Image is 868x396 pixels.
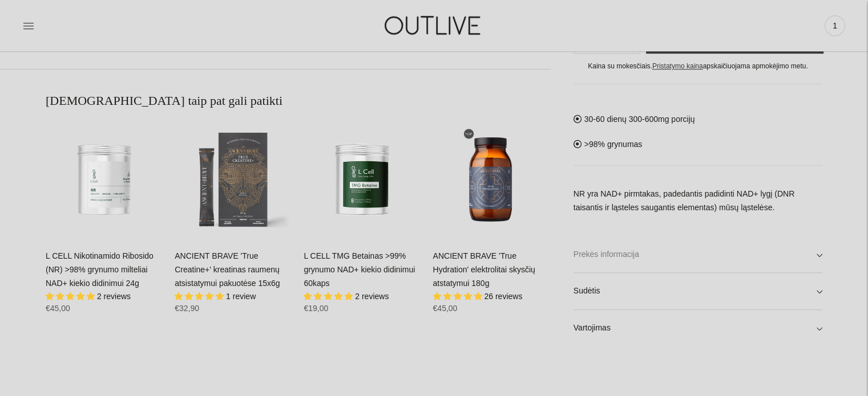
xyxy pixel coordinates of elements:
a: Pristatymo kaina [652,62,703,70]
span: 1 review [226,292,256,301]
div: 30-60 dienų 300-600mg porcijų >98% grynumas [574,84,822,347]
span: 5.00 stars [46,292,97,301]
a: Vartojimas [574,310,822,346]
a: L CELL TMG Betainas >99% grynumo NAD+ kiekio didinimui 60kaps [304,121,421,238]
span: 1 [827,18,843,34]
div: Kaina su mokesčiais. apskaičiuojama apmokėjimo metu. [574,60,822,72]
a: Sudėtis [574,273,822,309]
span: 2 reviews [97,292,131,301]
span: €19,00 [304,304,328,313]
span: 26 reviews [484,292,522,301]
span: €32,90 [175,304,199,313]
a: ANCIENT BRAVE 'True Creatine+' kreatinas raumenų atsistatymui pakuotėse 15x6g [175,251,280,288]
span: 4.88 stars [433,292,484,301]
span: 5.00 stars [304,292,355,301]
a: Prekės informacija [574,236,822,272]
a: L CELL Nikotinamido Ribosido (NR) >98% grynumo milteliai NAD+ kiekio didinimui 24g [46,251,154,288]
a: L CELL TMG Betainas >99% grynumo NAD+ kiekio didinimui 60kaps [304,251,415,288]
a: ANCIENT BRAVE 'True Hydration' elektrolitai skysčių atstatymui 180g [433,121,550,238]
span: €45,00 [46,304,70,313]
a: ANCIENT BRAVE 'True Hydration' elektrolitai skysčių atstatymui 180g [433,251,535,288]
a: L CELL Nikotinamido Ribosido (NR) >98% grynumo milteliai NAD+ kiekio didinimui 24g [46,121,163,238]
span: 2 reviews [355,292,389,301]
a: 1 [825,13,845,38]
h2: [DEMOGRAPHIC_DATA] taip pat gali patikti [46,92,551,109]
span: €45,00 [433,304,457,313]
span: 5.00 stars [175,292,226,301]
p: NR yra NAD+ pirmtakas, padedantis padidinti NAD+ lygį (DNR taisantis ir ląsteles saugantis elemen... [574,187,822,228]
a: ANCIENT BRAVE 'True Creatine+' kreatinas raumenų atsistatymui pakuotėse 15x6g [175,121,292,238]
img: OUTLIVE [362,6,505,45]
